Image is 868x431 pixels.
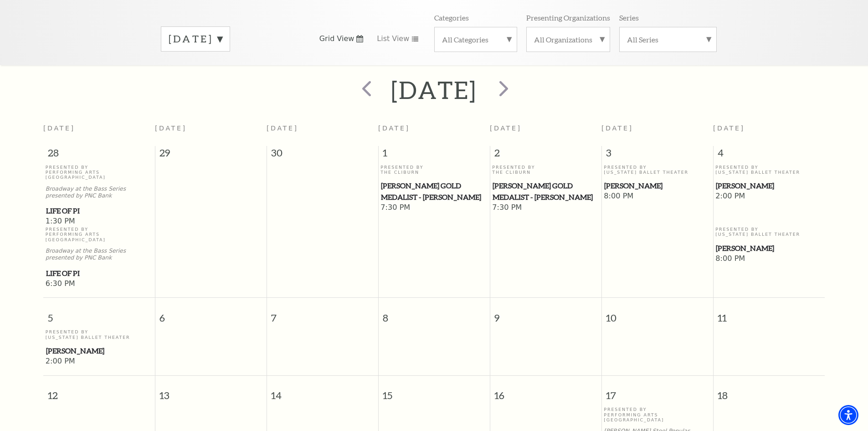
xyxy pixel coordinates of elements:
span: [DATE] [43,125,75,132]
button: next [486,74,519,106]
span: [DATE] [155,125,187,132]
p: Series [619,13,639,22]
p: Presented By [US_STATE] Ballet Theater [715,227,822,237]
a: Cliburn Gold Medalist - Aristo Sham [380,180,488,203]
span: 3 [602,146,713,164]
span: 7:30 PM [492,203,599,213]
span: Life of Pi [46,205,152,217]
a: Life of Pi [46,205,153,217]
label: [DATE] [169,32,222,46]
p: Presented By [US_STATE] Ballet Theater [46,329,153,340]
a: Peter Pan [715,243,822,254]
span: 6:30 PM [46,279,153,289]
p: Presented By Performing Arts [GEOGRAPHIC_DATA] [604,407,711,422]
span: 29 [155,146,267,164]
span: Grid View [319,34,354,44]
span: 30 [267,146,378,164]
span: 10 [602,298,713,329]
span: 6 [155,298,267,329]
span: Life of Pi [46,268,152,279]
span: 17 [602,376,713,407]
span: 15 [379,376,490,407]
p: Presented By The Cliburn [380,165,488,175]
p: Broadway at the Bass Series presented by PNC Bank [46,186,153,199]
span: 2:00 PM [46,357,153,367]
span: 13 [155,376,267,407]
a: Peter Pan [46,345,153,357]
span: 14 [267,376,378,407]
span: 8:00 PM [604,192,711,202]
span: 18 [714,376,825,407]
label: All Organizations [534,35,602,44]
span: 1:30 PM [46,217,153,227]
button: prev [349,74,382,106]
span: [DATE] [713,125,745,132]
a: Peter Pan [715,180,822,192]
span: 7:30 PM [380,203,488,213]
p: Presented By [US_STATE] Ballet Theater [715,165,822,175]
span: [PERSON_NAME] [46,345,152,357]
span: 4 [714,146,825,164]
label: All Series [627,35,709,44]
p: Presented By Performing Arts [GEOGRAPHIC_DATA] [46,227,153,242]
span: [PERSON_NAME] [716,243,822,254]
p: Presented By Performing Arts [GEOGRAPHIC_DATA] [46,165,153,180]
span: [PERSON_NAME] [716,180,822,192]
span: 7 [267,298,378,329]
span: 8:00 PM [715,254,822,264]
span: 5 [43,298,155,329]
span: [PERSON_NAME] Gold Medalist - [PERSON_NAME] [381,180,487,203]
p: Broadway at the Bass Series presented by PNC Bank [46,248,153,261]
span: 9 [490,298,601,329]
a: Life of Pi [46,268,153,279]
span: [PERSON_NAME] Gold Medalist - [PERSON_NAME] [493,180,599,203]
a: Peter Pan [604,180,711,192]
label: All Categories [442,35,509,44]
span: List View [377,34,409,44]
a: Cliburn Gold Medalist - Aristo Sham [492,180,599,203]
span: [DATE] [267,125,298,132]
span: 11 [714,298,825,329]
span: 1 [379,146,490,164]
div: Accessibility Menu [838,405,858,425]
p: Presented By The Cliburn [492,165,599,175]
span: [DATE] [490,125,522,132]
p: Presented By [US_STATE] Ballet Theater [604,165,711,175]
span: 8 [379,298,490,329]
span: [DATE] [601,125,633,132]
span: 28 [43,146,155,164]
span: 2:00 PM [715,192,822,202]
p: Presenting Organizations [526,13,610,22]
p: Categories [434,13,469,22]
span: [PERSON_NAME] [604,180,710,192]
span: 2 [490,146,601,164]
span: 12 [43,376,155,407]
h2: [DATE] [391,75,477,104]
span: 16 [490,376,601,407]
span: [DATE] [378,125,410,132]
